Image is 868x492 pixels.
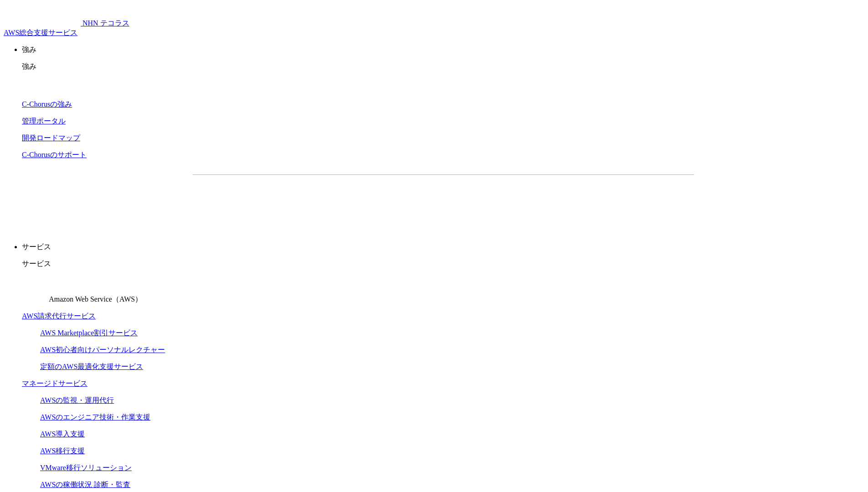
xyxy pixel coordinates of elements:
[22,242,864,252] p: サービス
[40,346,165,354] a: AWS初心者向けパーソナルレクチャー
[40,430,85,438] a: AWS導入支援
[22,134,80,142] a: 開発ロードマップ
[22,151,87,159] a: C-Chorusのサポート
[49,295,142,303] span: Amazon Web Service（AWS）
[40,447,85,455] a: AWS移行支援
[40,413,150,421] a: AWSのエンジニア技術・作業支援
[40,329,138,337] a: AWS Marketplace割引サービス
[22,276,47,302] img: Amazon Web Service（AWS）
[4,4,81,26] img: AWS総合支援サービス C-Chorus
[40,396,114,404] a: AWSの監視・運用代行
[22,45,864,55] p: 強み
[448,190,595,212] a: まずは相談する
[40,481,130,488] a: AWSの稼働状況 診断・監査
[292,190,439,212] a: 資料を請求する
[580,199,587,203] img: 矢印
[40,464,132,471] a: VMware移行ソリューション
[40,363,143,370] a: 定額のAWS最適化支援サービス
[424,199,431,203] img: 矢印
[22,62,864,72] p: 強み
[22,379,87,387] a: マネージドサービス
[22,100,72,108] a: C-Chorusの強み
[22,259,864,269] p: サービス
[4,19,129,36] a: AWS総合支援サービス C-Chorus NHN テコラスAWS総合支援サービス
[22,117,66,125] a: 管理ポータル
[22,312,96,320] a: AWS請求代行サービス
